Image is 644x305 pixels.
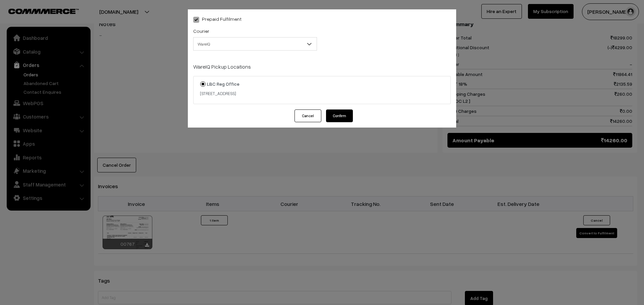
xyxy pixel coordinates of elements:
[193,27,209,34] label: Courier
[193,63,451,71] p: WareIQ Pickup Locations
[207,81,239,87] strong: LBC Reg Office
[200,91,236,96] small: [STREET_ADDRESS]
[294,109,321,122] button: Cancel
[194,38,317,50] span: WareIQ
[193,37,317,51] span: WareIQ
[193,15,241,22] label: Prepaid Fulfilment
[326,109,353,122] button: Confirm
